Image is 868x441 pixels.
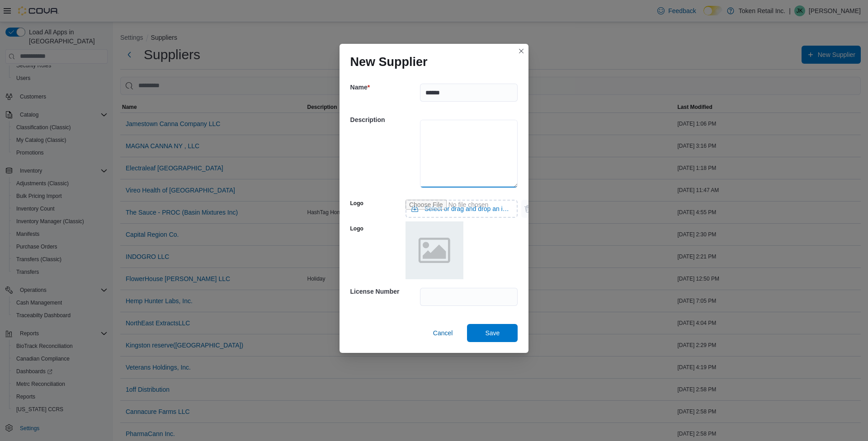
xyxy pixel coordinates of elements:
img: placeholder.png [406,221,463,279]
button: Save [467,324,518,342]
label: Logo [350,225,363,232]
input: Use aria labels when no actual label is in use [406,200,518,218]
button: Closes this modal window [516,46,527,56]
h5: License Number [350,282,418,300]
h1: New Supplier [350,55,428,69]
button: Cancel [429,324,457,342]
label: Logo [350,200,363,207]
span: Cancel [433,328,453,338]
h5: Name [350,78,418,96]
span: Save [485,328,500,338]
h5: Description [350,111,418,129]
